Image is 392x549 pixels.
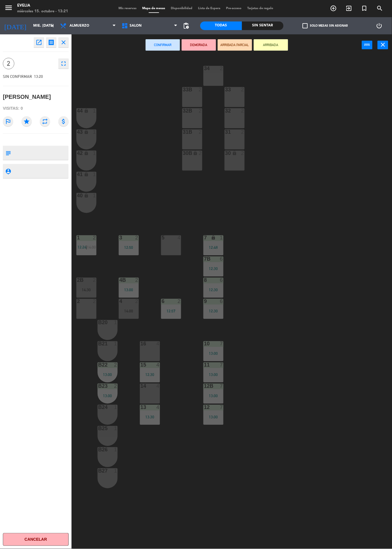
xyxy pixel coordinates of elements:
div: 6 [220,257,223,262]
div: 30 [225,151,225,156]
div: 10 [204,341,204,347]
div: Evelia [17,3,68,9]
span: Mapa de mesas [140,7,168,10]
i: repeat [40,116,50,127]
span: Pre-acceso [223,7,245,10]
button: ARRIBADA [254,39,288,51]
span: pending_actions [183,22,189,29]
i: close [380,41,387,48]
span: 13:20 [34,74,43,79]
div: 31B [183,129,183,135]
div: 7 [204,235,204,241]
div: 4 [157,341,160,347]
i: receipt [48,39,55,46]
div: Todas [200,21,242,30]
div: 12:30 [203,267,223,271]
button: ARRIBADA PARCIAL [218,39,252,51]
div: 12 [204,405,204,410]
div: 4 [157,384,160,389]
div: 8 [204,278,204,283]
div: 12:30 [140,373,160,377]
i: lock [84,172,89,177]
div: 4 [157,363,160,368]
div: 2 [199,108,202,113]
i: power_settings_new [376,22,383,29]
div: 1 [93,108,96,113]
i: lock [193,151,198,156]
i: lock [232,151,237,156]
button: open_in_new [34,37,44,48]
i: open_in_new [35,39,42,46]
div: 12B [204,384,204,389]
i: subject [5,150,11,156]
div: 1 [114,405,118,410]
div: 1 [93,193,96,198]
button: power_input [362,41,373,49]
div: 33B [183,87,183,92]
div: 13:00 [203,352,223,356]
button: close [58,37,69,48]
span: Disponibilidad [168,7,195,10]
span: Lista de Espera [195,7,223,10]
div: 2 [135,278,139,283]
div: 2 [241,151,245,156]
div: 13:30 [140,415,160,419]
i: power_input [364,41,371,48]
i: turned_in_not [361,5,368,12]
i: attach_money [58,116,69,127]
div: 13:00 [203,415,223,419]
span: 14:00 [87,245,96,250]
div: 2 [199,151,202,156]
div: 2 [135,299,139,304]
div: 7 [220,363,223,368]
div: 13:00 [203,373,223,377]
div: 2 [93,235,96,241]
div: 7 [220,405,223,410]
div: 32B [183,108,183,113]
div: 14:30 [76,288,96,292]
i: lock [84,151,89,156]
div: 14:00 [119,309,139,313]
div: 1 [114,320,118,325]
div: 13:00 [98,373,118,377]
i: person_pin [5,168,11,174]
div: 2 [178,299,181,304]
button: fullscreen [58,58,69,69]
button: DEMORADA [182,39,216,51]
div: 7 [220,384,223,389]
span: Tarjetas de regalo [245,7,276,10]
div: [PERSON_NAME] [3,92,51,102]
div: 2 [114,384,118,389]
div: 2 [114,363,118,368]
i: add_circle_outline [330,5,337,12]
div: 1 [93,172,96,177]
div: 6 [220,299,223,304]
div: 12:30 [203,309,223,313]
div: 1 [114,341,118,347]
i: fullscreen [60,60,67,67]
span: SALON [130,24,142,28]
i: arrow_drop_down [49,22,56,29]
button: close [378,41,388,49]
i: lock [84,129,89,134]
div: 6 [220,278,223,283]
div: 5 [162,235,162,241]
div: 30B [183,151,183,156]
button: receipt [46,37,56,48]
div: 34 [204,66,204,71]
